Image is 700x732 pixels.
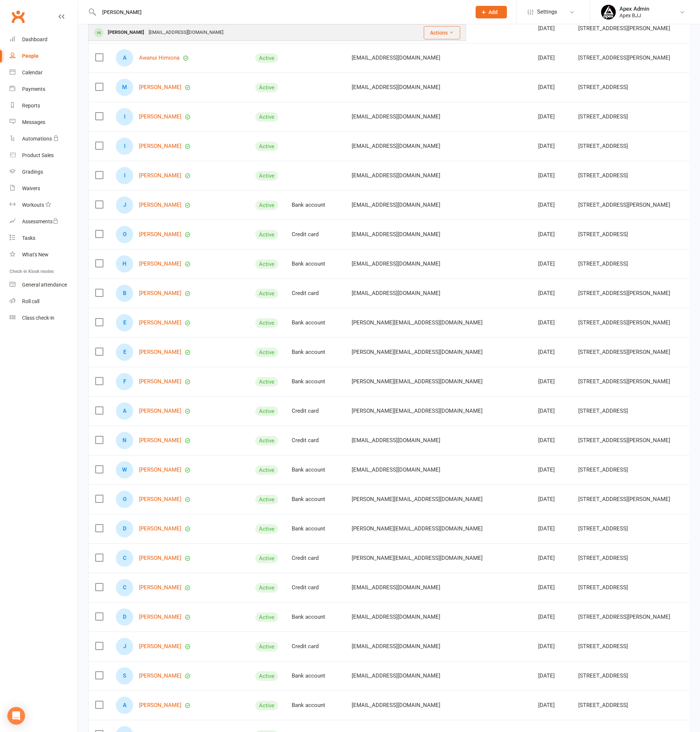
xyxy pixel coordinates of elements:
div: Active [255,53,278,63]
div: Credit card [292,555,338,561]
span: [PERSON_NAME][EMAIL_ADDRESS][DOMAIN_NAME] [352,374,483,388]
div: Product Sales [22,152,54,158]
a: [PERSON_NAME] [139,290,181,296]
div: Ben [116,285,133,302]
div: Sulaiman [116,667,133,685]
a: [PERSON_NAME] [139,379,181,385]
a: [PERSON_NAME] [139,584,181,591]
div: Bank account [292,614,338,620]
div: Madyen [116,79,133,96]
div: [PERSON_NAME] [106,27,146,38]
div: [DATE] [538,496,565,502]
a: People [10,48,78,64]
a: Messages [10,114,78,131]
a: [PERSON_NAME] [139,231,181,238]
div: Bank account [292,349,338,355]
a: [PERSON_NAME] [139,143,181,149]
div: Credit card [292,584,338,591]
a: [PERSON_NAME] [139,349,181,355]
div: Bank account [292,467,338,473]
div: Active [255,377,278,387]
div: [DATE] [538,55,565,61]
a: Clubworx [9,7,27,26]
div: Active [255,642,278,651]
span: [EMAIL_ADDRESS][DOMAIN_NAME] [352,580,440,594]
span: [EMAIL_ADDRESS][DOMAIN_NAME] [352,51,440,65]
div: Active [255,259,278,269]
button: Add [476,6,507,18]
div: Elias [116,314,133,331]
a: Product Sales [10,147,78,164]
div: Isabelle [116,167,133,184]
a: Class kiosk mode [10,310,78,326]
div: Dashboard [22,36,47,42]
div: Roll call [22,298,39,304]
div: Active [255,671,278,681]
div: Apex BJJ [619,12,649,19]
div: [DATE] [538,202,565,208]
div: Andrew [116,402,133,420]
div: Bank account [292,526,338,532]
span: Add [488,9,498,15]
div: [DATE] [538,555,565,561]
span: [EMAIL_ADDRESS][DOMAIN_NAME] [352,80,440,94]
a: [PERSON_NAME] [139,173,181,179]
span: [EMAIL_ADDRESS][DOMAIN_NAME] [352,168,440,182]
a: Waivers [10,180,78,197]
a: [PERSON_NAME] [139,202,181,208]
span: [PERSON_NAME][EMAIL_ADDRESS][DOMAIN_NAME] [352,404,483,418]
a: Workouts [10,197,78,213]
span: [EMAIL_ADDRESS][DOMAIN_NAME] [352,463,440,477]
div: Gradings [22,169,43,175]
button: Actions [424,26,460,39]
div: [DATE] [538,526,565,532]
span: [EMAIL_ADDRESS][DOMAIN_NAME] [352,669,440,683]
div: [DATE] [538,261,565,267]
div: Dominic [116,608,133,626]
a: Gradings [10,164,78,180]
div: [DATE] [538,25,565,32]
div: Active [255,289,278,298]
div: Hamza [116,255,133,273]
span: [PERSON_NAME][EMAIL_ADDRESS][DOMAIN_NAME] [352,345,483,359]
div: Active [255,112,278,122]
div: Credit card [292,408,338,414]
a: [PERSON_NAME] [139,526,181,532]
div: [DATE] [538,408,565,414]
a: [PERSON_NAME] [139,84,181,90]
span: [PERSON_NAME][EMAIL_ADDRESS][DOMAIN_NAME] [352,522,483,536]
div: Payments [22,86,45,92]
a: Tasks [10,230,78,246]
span: [EMAIL_ADDRESS][DOMAIN_NAME] [352,286,440,300]
div: People [22,53,39,59]
div: Chris [116,579,133,596]
div: What's New [22,252,49,257]
div: Assessments [22,218,58,224]
div: Tasks [22,235,35,241]
div: [DATE] [538,379,565,385]
span: [EMAIL_ADDRESS][DOMAIN_NAME] [352,610,440,624]
span: [EMAIL_ADDRESS][DOMAIN_NAME] [352,198,440,212]
div: Apex Admin [619,6,649,12]
div: [DATE] [538,290,565,296]
div: [DATE] [538,84,565,90]
div: Calendar [22,70,43,75]
div: Active [255,554,278,563]
div: Active [255,701,278,710]
div: Christopher [116,550,133,567]
div: [DATE] [538,143,565,149]
a: [PERSON_NAME] [139,114,181,120]
div: William [116,461,133,479]
a: Reports [10,97,78,114]
span: [EMAIL_ADDRESS][DOMAIN_NAME] [352,139,440,153]
div: Active [255,465,278,475]
div: Active [255,406,278,416]
span: Settings [537,4,557,20]
div: Edward [116,344,133,361]
div: Active [255,524,278,534]
div: Active [255,318,278,328]
div: Automations [22,136,52,142]
a: Calendar [10,64,78,81]
a: [PERSON_NAME] [139,467,181,473]
div: [DATE] [538,702,565,708]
